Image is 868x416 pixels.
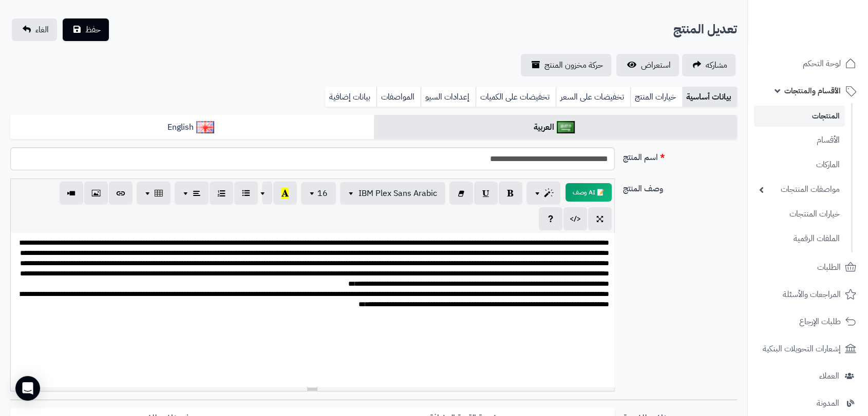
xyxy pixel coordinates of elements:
[325,87,376,107] a: بيانات إضافية
[763,342,841,356] span: إشعارات التحويلات البنكية
[817,396,839,410] span: المدونة
[12,18,57,41] a: الغاء
[544,59,603,71] span: حركة مخزون المنتج
[754,364,862,388] a: العملاء
[706,59,727,71] span: مشاركه
[784,84,841,98] span: الأقسام والمنتجات
[476,87,556,107] a: تخفيضات على الكميات
[15,376,40,401] div: Open Intercom Messenger
[317,187,328,200] span: 16
[619,147,742,164] label: اسم المنتج
[817,260,841,274] span: الطلبات
[557,121,575,133] img: العربية
[673,19,737,40] h2: تعديل المنتج
[754,391,862,415] a: المدونة
[754,336,862,361] a: إشعارات التحويلات البنكية
[521,54,611,76] a: حركة مخزون المنتج
[754,255,862,280] a: الطلبات
[421,87,476,107] a: إعدادات السيو
[63,18,109,41] button: حفظ
[641,59,671,71] span: استعراض
[619,179,742,195] label: وصف المنتج
[803,56,841,71] span: لوحة التحكم
[754,228,845,250] a: الملفات الرقمية
[196,121,214,133] img: English
[556,87,630,107] a: تخفيضات على السعر
[682,54,735,76] a: مشاركه
[10,115,374,140] a: English
[754,154,845,176] a: الماركات
[682,87,737,107] a: بيانات أساسية
[754,203,845,225] a: خيارات المنتجات
[754,282,862,307] a: المراجعات والأسئلة
[565,183,612,202] button: 📝 AI وصف
[616,54,679,76] a: استعراض
[754,179,845,201] a: مواصفات المنتجات
[819,369,839,383] span: العملاء
[301,182,336,205] button: 16
[754,51,862,76] a: لوحة التحكم
[374,115,738,140] a: العربية
[754,129,845,151] a: الأقسام
[783,287,841,302] span: المراجعات والأسئلة
[35,24,49,36] span: الغاء
[754,309,862,334] a: طلبات الإرجاع
[340,182,445,205] button: IBM Plex Sans Arabic
[799,314,841,329] span: طلبات الإرجاع
[85,24,101,36] span: حفظ
[630,87,682,107] a: خيارات المنتج
[376,87,421,107] a: المواصفات
[358,187,437,200] span: IBM Plex Sans Arabic
[754,106,845,127] a: المنتجات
